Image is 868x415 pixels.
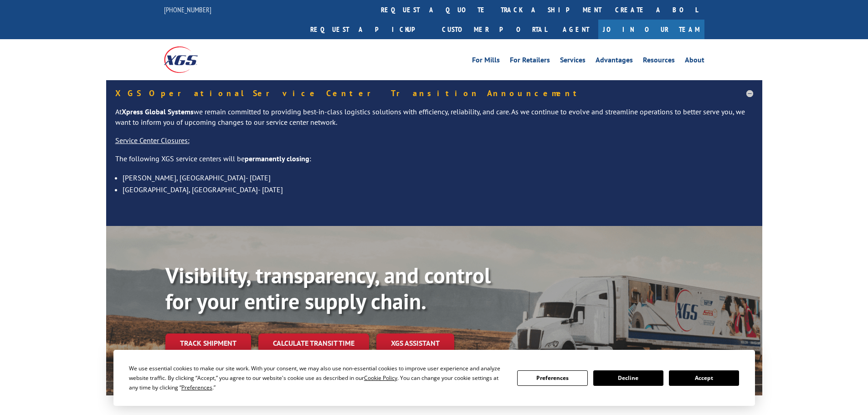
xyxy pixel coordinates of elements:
[129,364,506,392] div: We use essential cookies to make our site work. With your consent, we may also use non-essential ...
[669,370,739,386] button: Accept
[685,56,704,67] a: About
[598,20,704,39] a: Join Our Team
[364,374,397,382] span: Cookie Policy
[123,172,753,184] li: [PERSON_NAME], [GEOGRAPHIC_DATA]- [DATE]
[435,20,554,39] a: Customer Portal
[258,333,369,353] a: Calculate transit time
[593,370,663,386] button: Decline
[164,5,211,14] a: [PHONE_NUMBER]
[115,89,753,97] h5: XGS Operational Service Center Transition Announcement
[165,261,491,316] b: Visibility, transparency, and control for your entire supply chain.
[517,370,587,386] button: Preferences
[113,350,755,406] div: Cookie Consent Prompt
[115,107,753,136] p: At we remain committed to providing best-in-class logistics solutions with efficiency, reliabilit...
[510,56,550,67] a: For Retailers
[560,56,586,67] a: Services
[115,136,190,145] u: Service Center Closures:
[303,20,435,39] a: Request a pickup
[123,184,753,195] li: [GEOGRAPHIC_DATA], [GEOGRAPHIC_DATA]- [DATE]
[122,107,194,116] strong: Xpress Global Systems
[376,333,454,353] a: XGS ASSISTANT
[596,56,633,67] a: Advantages
[245,154,309,163] strong: permanently closing
[643,56,675,67] a: Resources
[554,20,598,39] a: Agent
[115,154,753,172] p: The following XGS service centers will be :
[165,333,251,353] a: Track shipment
[181,384,212,391] span: Preferences
[472,56,500,67] a: For Mills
